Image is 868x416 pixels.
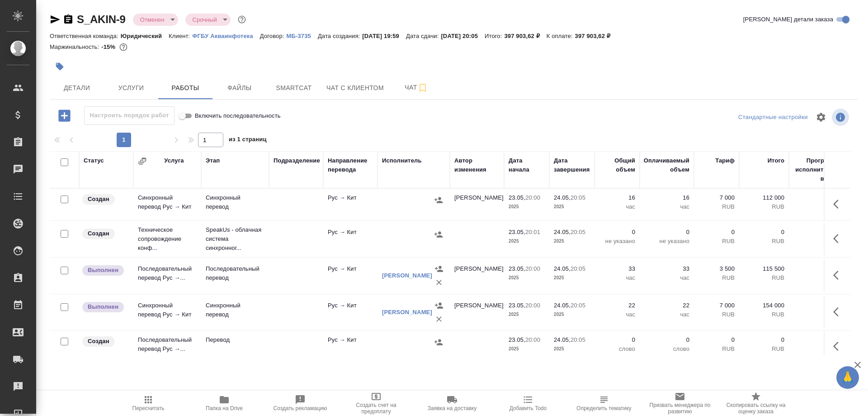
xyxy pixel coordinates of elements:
[63,14,74,25] button: Скопировать ссылку
[55,82,99,94] span: Детали
[744,335,784,344] p: 0
[192,33,260,39] p: ФГБУ Акваинфотека
[644,344,689,354] p: слово
[554,237,590,246] p: 2025
[52,106,77,125] button: Добавить работу
[450,296,504,328] td: [PERSON_NAME]
[509,237,545,246] p: 2025
[77,13,126,25] a: S_AKIN-9
[599,156,635,174] div: Общий объем
[509,310,545,319] p: 2025
[272,82,316,94] span: Smartcat
[698,310,735,319] p: RUB
[274,156,320,165] div: Подразделение
[362,33,406,39] p: [DATE] 19:59
[432,299,446,312] button: Назначить
[229,134,267,147] span: из 1 страниц
[133,331,201,363] td: Последовательный перевод Рус →...
[485,33,504,39] p: Итого:
[206,193,264,211] p: Синхронный перевод
[84,156,104,165] div: Статус
[432,335,445,349] button: Назначить
[88,337,109,346] p: Создан
[118,41,129,53] button: 381500.00 RUB;
[744,264,784,273] p: 115 500
[509,302,525,309] p: 23.05,
[450,189,504,220] td: [PERSON_NAME]
[164,82,207,94] span: Работы
[432,228,445,241] button: Назначить
[644,202,689,211] p: час
[169,33,192,39] p: Клиент:
[571,265,585,272] p: 20:05
[698,301,735,310] p: 7 000
[81,264,129,277] div: Исполнитель завершил работу
[644,193,689,202] p: 16
[828,228,849,249] button: Здесь прячутся важные кнопки
[50,57,70,77] button: Добавить тэг
[382,272,432,279] a: [PERSON_NAME]
[509,229,525,235] p: 23.05,
[554,273,590,282] p: 2025
[323,189,377,220] td: Рус → Кит
[554,302,571,309] p: 24.05,
[185,14,231,26] div: Отменен
[554,336,571,343] p: 24.05,
[599,273,635,282] p: час
[571,302,585,309] p: 20:05
[836,366,859,389] button: 🙏
[328,156,373,174] div: Направление перевода
[206,301,264,319] p: Синхронный перевод
[138,157,147,166] button: Сгруппировать
[323,260,377,292] td: Рус → Кит
[828,264,849,286] button: Здесь прячутся важные кнопки
[644,156,689,174] div: Оплачиваемый объем
[644,335,689,344] p: 0
[698,335,735,344] p: 0
[121,33,169,39] p: Юридический
[395,82,438,93] span: Чат
[382,156,422,165] div: Исполнитель
[81,193,129,206] div: Заказ еще не согласован с клиентом, искать исполнителей рано
[599,335,635,344] p: 0
[743,15,833,24] span: [PERSON_NAME] детали заказа
[88,266,118,275] p: Выполнен
[81,335,129,348] div: Заказ еще не согласован с клиентом, искать исполнителей рано
[575,33,617,39] p: 397 903,62 ₽
[571,336,585,343] p: 20:05
[715,156,735,165] div: Тариф
[133,14,178,26] div: Отменен
[81,301,129,313] div: Исполнитель завершил работу
[828,301,849,323] button: Здесь прячутся важные кнопки
[644,301,689,310] p: 22
[417,82,428,93] svg: Подписаться
[133,189,201,220] td: Синхронный перевод Рус → Кит
[192,32,260,39] a: ФГБУ Акваинфотека
[406,33,441,39] p: Дата сдачи:
[326,82,384,94] span: Чат с клиентом
[571,194,585,201] p: 20:05
[509,273,545,282] p: 2025
[318,33,362,39] p: Дата создания:
[599,237,635,246] p: не указано
[88,302,118,311] p: Выполнен
[206,225,264,253] p: SpeakUs - облачная система синхронног...
[432,193,445,207] button: Назначить
[744,301,784,310] p: 154 000
[644,228,689,237] p: 0
[599,202,635,211] p: час
[509,194,525,201] p: 23.05,
[525,265,540,272] p: 20:00
[793,156,834,183] div: Прогресс исполнителя в SC
[554,202,590,211] p: 2025
[644,273,689,282] p: час
[382,309,432,316] a: [PERSON_NAME]
[599,264,635,273] p: 33
[509,265,525,272] p: 23.05,
[509,156,545,174] div: Дата начала
[509,202,545,211] p: 2025
[287,32,318,39] a: МБ-3735
[432,312,446,326] button: Удалить
[525,302,540,309] p: 20:00
[509,336,525,343] p: 23.05,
